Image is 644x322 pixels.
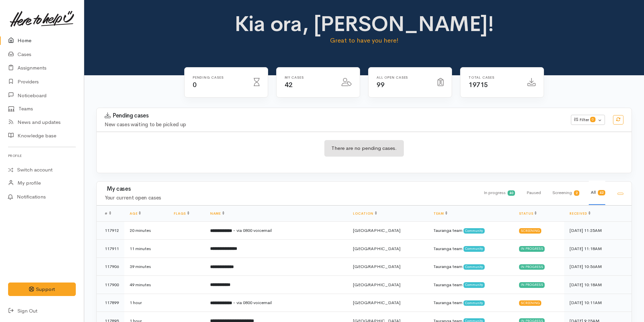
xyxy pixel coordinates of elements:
[233,300,272,305] span: - via 0800 voicemail
[193,81,197,89] span: 0
[353,264,400,269] span: [GEOGRAPHIC_DATA]
[233,227,272,233] span: - via 0800 voicemail
[519,300,542,306] div: Screening
[463,282,485,288] span: Community
[428,276,514,294] td: Tauranga team
[124,258,168,276] td: 39 minutes
[564,276,632,294] td: [DATE] 10:18AM
[353,211,377,216] a: Location
[8,283,76,296] button: Support
[174,211,189,216] a: Flags
[428,294,514,312] td: Tauranga team
[232,12,496,36] h1: Kia ora, [PERSON_NAME]!
[105,122,563,128] h4: New cases waiting to be picked up
[377,76,429,79] h6: All Open cases
[469,76,519,79] h6: Total cases
[124,240,168,258] td: 11 minutes
[519,264,545,270] div: In progress
[482,181,515,205] div: In progress
[377,81,384,89] span: 99
[353,282,400,288] span: [GEOGRAPHIC_DATA]
[571,115,605,125] button: Filter0
[105,112,563,119] h3: Pending cases
[463,228,485,234] span: Community
[469,81,488,89] span: 19715
[564,221,632,240] td: [DATE] 11:25AM
[550,181,579,205] div: Screening
[97,221,124,240] td: 117912
[590,117,595,122] span: 0
[564,294,632,312] td: [DATE] 10:11AM
[463,246,485,251] span: Community
[97,276,124,294] td: 117900
[285,76,333,79] h6: My cases
[353,227,400,233] span: [GEOGRAPHIC_DATA]
[8,151,76,160] h6: Profile
[124,221,168,240] td: 20 minutes
[324,140,404,157] div: There are no pending cases.
[519,282,545,288] div: In progress
[576,191,578,195] b: 2
[433,211,447,216] a: Team
[589,181,605,205] div: All
[124,276,168,294] td: 49 minutes
[463,264,485,270] span: Community
[524,181,541,205] div: Paused
[428,240,514,258] td: Tauranga team
[210,211,224,216] a: Name
[105,186,474,192] h3: My cases
[600,190,604,195] b: 42
[97,294,124,312] td: 117899
[519,228,542,234] div: Screening
[570,211,590,216] a: Received
[285,81,292,89] span: 42
[353,246,400,251] span: [GEOGRAPHIC_DATA]
[428,221,514,240] td: Tauranga team
[97,258,124,276] td: 117906
[193,76,246,79] h6: Pending cases
[519,246,545,251] div: In progress
[105,211,111,216] span: #
[564,258,632,276] td: [DATE] 10:56AM
[124,294,168,312] td: 1 hour
[428,258,514,276] td: Tauranga team
[105,195,474,201] h4: Your current open cases
[519,211,537,216] a: Status
[564,240,632,258] td: [DATE] 11:18AM
[232,36,496,45] p: Great to have you here!
[130,211,141,216] a: Age
[97,240,124,258] td: 117911
[463,300,485,306] span: Community
[353,300,400,305] span: [GEOGRAPHIC_DATA]
[509,191,513,195] b: 40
